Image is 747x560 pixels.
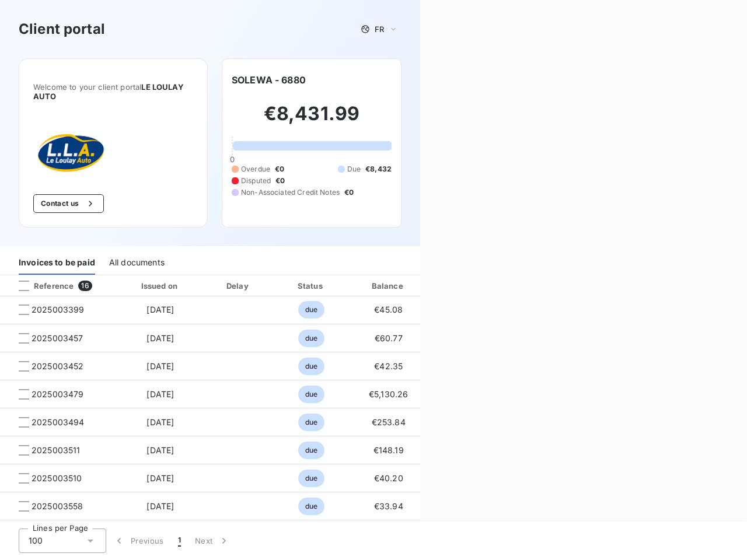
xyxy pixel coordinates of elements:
button: Next [188,528,237,553]
span: €253.84 [372,417,406,427]
span: €0 [344,187,354,198]
span: [DATE] [146,445,174,455]
span: 2025003452 [32,360,84,372]
span: due [298,330,324,347]
span: [DATE] [146,304,174,314]
span: [DATE] [146,333,174,343]
span: €148.19 [373,445,404,455]
span: [DATE] [146,473,174,483]
div: Delay [205,280,272,292]
h2: €8,431.99 [232,102,392,137]
span: Non-Associated Credit Notes [241,187,340,198]
span: 2025003510 [32,473,82,484]
span: Overdue [241,164,270,174]
span: €33.94 [374,501,403,511]
span: 2025003511 [32,444,81,456]
span: due [298,470,324,487]
span: [DATE] [146,361,174,371]
span: 2025003558 [32,501,83,512]
div: Balance [351,280,427,292]
span: due [298,414,324,431]
span: Due [347,164,361,174]
span: LE LOULAY AUTO [33,82,184,101]
span: 1 [178,535,181,547]
span: €40.20 [374,473,403,483]
button: 1 [171,528,188,553]
span: [DATE] [146,389,174,399]
span: Disputed [241,176,271,186]
div: Reference [9,281,74,291]
span: Welcome to your client portal [33,82,193,101]
span: 100 [29,535,43,547]
span: 0 [230,155,235,164]
span: due [298,386,324,403]
span: due [298,358,324,375]
span: €0 [275,164,284,174]
span: due [298,498,324,515]
span: €0 [275,176,285,186]
button: Contact us [33,194,104,213]
div: Invoices to be paid [19,250,95,275]
span: €42.35 [374,361,403,371]
div: Issued on [120,280,201,292]
span: FR [375,24,384,34]
span: €45.08 [374,304,403,314]
span: 2025003494 [32,416,85,428]
h3: Client portal [19,19,105,40]
div: Status [277,280,346,292]
span: 2025003457 [32,332,83,344]
span: [DATE] [146,417,174,427]
span: €60.77 [375,333,403,343]
button: Previous [106,528,171,553]
span: 2025003399 [32,304,85,316]
img: Company logo [33,129,108,176]
span: 2025003479 [32,388,84,400]
span: 16 [78,281,92,291]
span: €8,432 [365,164,392,174]
span: due [298,301,324,318]
span: €5,130.26 [369,389,408,399]
div: All documents [109,250,165,275]
h6: SOLEWA - 6880 [232,73,306,87]
span: [DATE] [146,501,174,511]
span: due [298,442,324,459]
